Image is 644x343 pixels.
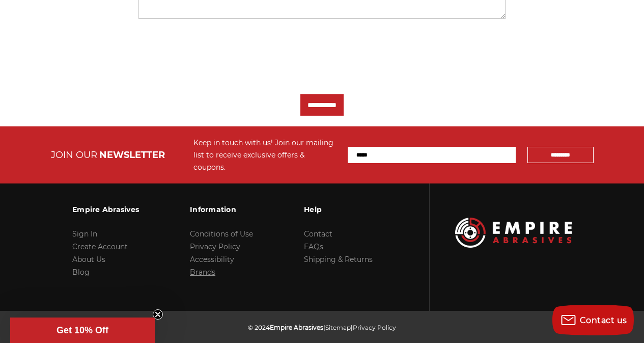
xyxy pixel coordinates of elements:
[190,268,215,277] a: Brands
[72,229,97,239] a: Sign In
[51,149,97,161] span: JOIN OUR
[270,324,323,331] span: Empire Abrasives
[248,321,396,334] p: © 2024 | |
[190,255,234,264] a: Accessibility
[190,242,240,251] a: Privacy Policy
[72,242,128,251] a: Create Account
[57,325,108,335] span: Get 10% Off
[99,149,165,161] span: NEWSLETTER
[580,315,627,325] span: Contact us
[353,324,396,331] a: Privacy Policy
[153,309,163,320] button: Close teaser
[72,268,90,277] a: Blog
[455,218,572,248] img: Empire Abrasives Logo Image
[193,137,338,173] div: Keep in touch with us! Join our mailing list to receive exclusive offers & coupons.
[304,255,373,264] a: Shipping & Returns
[190,199,253,220] h3: Information
[304,242,323,251] a: FAQs
[10,318,155,343] div: Get 10% OffClose teaser
[304,199,373,220] h3: Help
[72,255,105,264] a: About Us
[552,305,634,335] button: Contact us
[325,324,351,331] a: Sitemap
[72,199,139,220] h3: Empire Abrasives
[304,229,332,239] a: Contact
[190,229,253,239] a: Conditions of Use
[138,33,293,73] iframe: reCAPTCHA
